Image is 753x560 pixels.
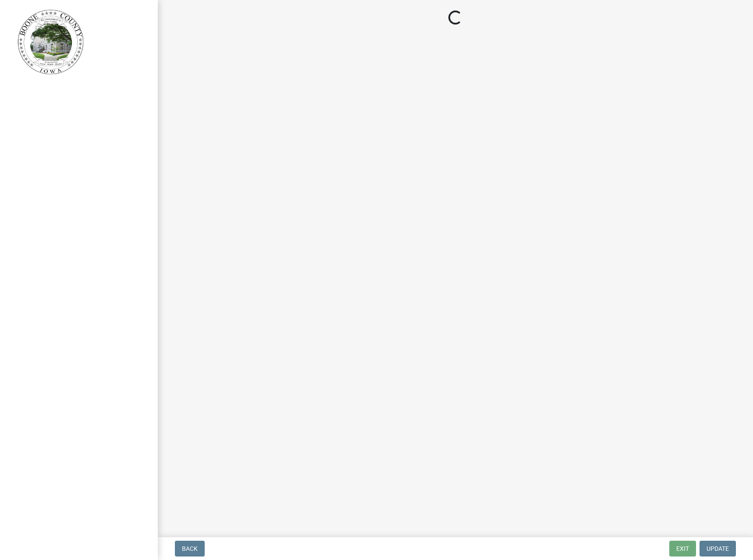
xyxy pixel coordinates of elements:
button: Update [700,541,736,556]
img: Boone County, Iowa [18,9,84,75]
span: Update [707,545,729,552]
button: Back [175,541,205,556]
button: Exit [669,541,696,556]
span: Back [182,545,198,552]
